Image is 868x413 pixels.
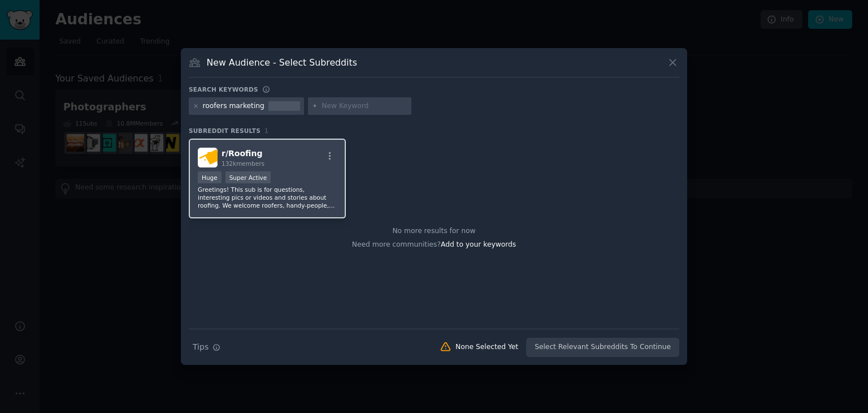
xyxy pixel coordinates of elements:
[455,342,518,352] div: None Selected Yet
[222,160,264,167] span: 132k members
[322,101,407,111] input: New Keyword
[222,149,262,158] span: r/ Roofing
[203,101,264,111] div: roofers marketing
[193,341,209,353] span: Tips
[189,85,258,93] h3: Search keywords
[441,240,516,248] span: Add to your keywords
[189,236,679,250] div: Need more communities?
[225,171,271,183] div: Super Active
[207,57,357,68] h3: New Audience - Select Subreddits
[198,171,222,183] div: Huge
[264,127,268,134] span: 1
[189,337,224,357] button: Tips
[189,226,679,236] div: No more results for now
[198,186,337,209] p: Greetings! This sub is for questions, interesting pics or videos and stories about roofing. We we...
[189,127,261,135] span: Subreddit Results
[198,148,218,167] img: Roofing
